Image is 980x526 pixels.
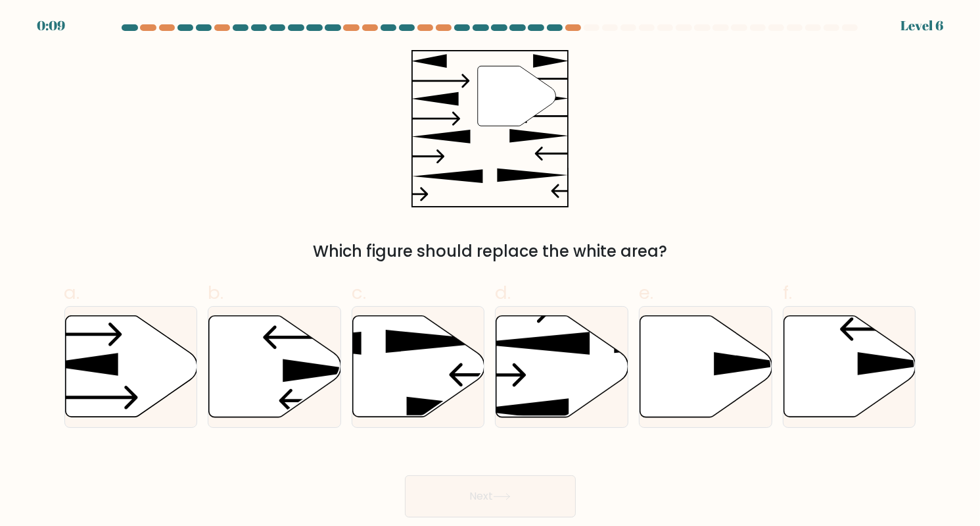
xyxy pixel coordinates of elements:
span: d. [495,280,511,305]
button: Next [405,475,576,517]
span: c. [352,280,366,305]
span: b. [208,280,223,305]
div: 0:09 [37,16,65,36]
span: e. [639,280,653,305]
div: Which figure should replace the white area? [72,240,908,263]
div: Level 6 [900,16,943,36]
span: f. [783,280,792,305]
g: " [478,66,556,126]
span: a. [64,280,80,305]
